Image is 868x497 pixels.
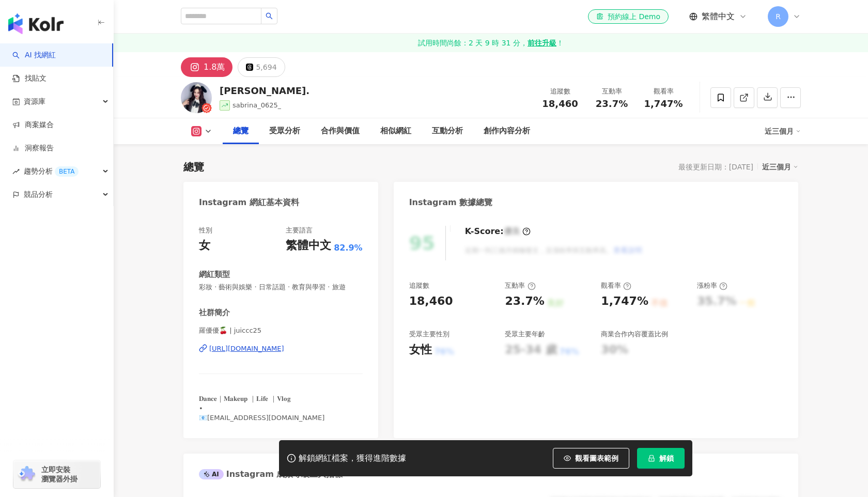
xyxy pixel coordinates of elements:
[24,183,53,206] span: 競品分析
[286,238,331,254] div: 繁體中文
[765,123,801,139] div: 近三個月
[592,86,631,97] div: 互動率
[505,330,545,339] div: 受眾主要年齡
[762,160,798,174] div: 近三個月
[24,90,45,113] span: 資源庫
[644,99,683,109] span: 1,747%
[233,125,249,137] div: 總覽
[484,125,530,137] div: 創作內容分析
[12,50,56,60] a: searchAI 找網紅
[380,125,411,137] div: 相似網紅
[55,166,79,177] div: BETA
[269,125,300,137] div: 受眾分析
[542,98,578,109] span: 18,460
[505,293,544,309] div: 23.7%
[181,82,212,113] img: KOL Avatar
[528,38,556,48] strong: 前往升級
[409,293,453,309] div: 18,460
[601,293,648,309] div: 1,747%
[266,12,273,20] span: search
[12,120,54,130] a: 商案媒合
[199,283,363,292] span: 彩妝 · 藝術與娛樂 · 日常話題 · 教育與學習 · 旅遊
[24,160,79,183] span: 趨勢分析
[286,226,313,235] div: 主要語言
[181,57,233,77] button: 1.8萬
[409,281,429,290] div: 追蹤數
[697,281,727,290] div: 漲粉率
[601,330,668,339] div: 商業合作內容覆蓋比例
[596,11,660,22] div: 預約線上 Demo
[13,460,100,488] a: chrome extension立即安裝 瀏覽器外掛
[183,160,204,174] div: 總覽
[41,465,78,484] span: 立即安裝 瀏覽器外掛
[409,197,493,208] div: Instagram 數據總覽
[659,454,674,462] span: 解鎖
[432,125,463,137] div: 互動分析
[199,395,324,421] span: 𝐃𝐚𝐧𝐜𝐞｜𝐌𝐚𝐤𝐞𝐮𝐩 ｜𝐋𝐢𝐟𝐞 ｜𝐕𝐥𝐨𝐠 • 📧[EMAIL_ADDRESS][DOMAIN_NAME]
[199,326,363,335] span: 羅優優🍒 | juiccc25
[12,73,47,84] a: 找貼文
[12,168,20,175] span: rise
[553,448,629,469] button: 觀看圖表範例
[233,101,281,109] span: sabrina_0625_
[702,11,735,22] span: 繁體中文
[199,197,299,208] div: Instagram 網紅基本資料
[575,454,618,462] span: 觀看圖表範例
[256,60,276,74] div: 5,694
[776,11,781,22] span: R
[596,99,628,109] span: 23.7%
[238,57,285,77] button: 5,694
[540,86,580,97] div: 追蹤數
[8,13,64,34] img: logo
[601,281,631,290] div: 觀看率
[334,242,363,254] span: 82.9%
[199,226,212,235] div: 性別
[648,455,655,462] span: lock
[199,307,230,318] div: 社群簡介
[321,125,360,137] div: 合作與價值
[199,238,210,254] div: 女
[678,163,753,171] div: 最後更新日期：[DATE]
[409,342,432,358] div: 女性
[220,84,309,97] div: [PERSON_NAME].
[199,344,363,353] a: [URL][DOMAIN_NAME]
[505,281,535,290] div: 互動率
[299,453,406,464] div: 解鎖網紅檔案，獲得進階數據
[114,34,868,52] a: 試用時間尚餘：2 天 9 時 31 分，前往升級！
[644,86,683,97] div: 觀看率
[465,226,531,237] div: K-Score :
[588,9,669,24] a: 預約線上 Demo
[17,466,37,483] img: chrome extension
[209,344,284,353] div: [URL][DOMAIN_NAME]
[637,448,685,469] button: 解鎖
[12,143,54,153] a: 洞察報告
[409,330,450,339] div: 受眾主要性別
[199,269,230,280] div: 網紅類型
[204,60,225,74] div: 1.8萬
